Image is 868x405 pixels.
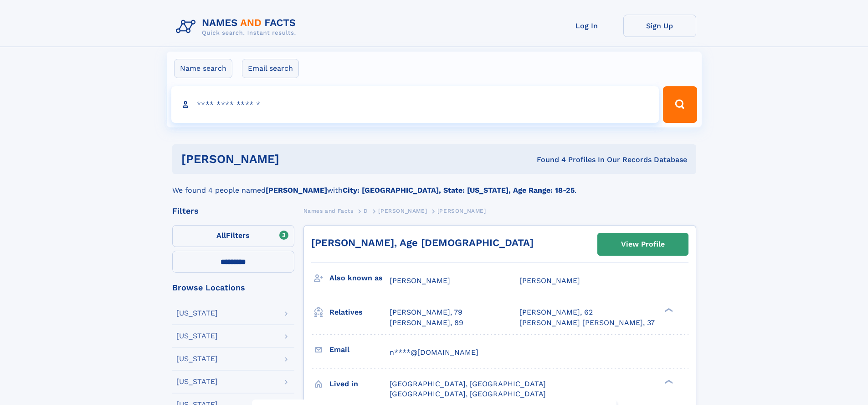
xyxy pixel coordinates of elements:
[519,318,655,328] a: [PERSON_NAME] [PERSON_NAME], 37
[172,15,303,39] img: Logo Names and Facts
[663,379,673,384] div: ❯
[172,174,696,196] div: We found 4 people named with .
[266,186,327,195] b: [PERSON_NAME]
[176,355,218,363] div: [US_STATE]
[408,155,687,165] div: Found 4 Profiles In Our Records Database
[176,332,218,340] div: [US_STATE]
[364,208,368,214] span: D
[242,59,299,78] label: Email search
[174,59,232,78] label: Name search
[329,270,390,286] h3: Also known as
[303,205,354,216] a: Names and Facts
[623,15,696,37] a: Sign Up
[343,186,575,195] b: City: [GEOGRAPHIC_DATA], State: [US_STATE], Age Range: 18-25
[329,342,390,358] h3: Email
[663,307,673,313] div: ❯
[663,86,697,123] button: Search Button
[176,310,218,317] div: [US_STATE]
[329,305,390,320] h3: Relatives
[364,205,368,216] a: D
[311,237,534,248] a: [PERSON_NAME], Age [DEMOGRAPHIC_DATA]
[598,233,688,255] a: View Profile
[550,15,623,37] a: Log In
[519,307,593,317] a: [PERSON_NAME], 62
[172,225,294,247] label: Filters
[171,86,659,123] input: search input
[329,376,390,392] h3: Lived in
[390,379,546,388] span: [GEOGRAPHIC_DATA], [GEOGRAPHIC_DATA]
[181,153,408,165] h1: [PERSON_NAME]
[378,205,427,216] a: [PERSON_NAME]
[390,276,450,285] span: [PERSON_NAME]
[390,307,462,317] a: [PERSON_NAME], 79
[216,231,226,240] span: All
[176,378,218,385] div: [US_STATE]
[390,389,546,398] span: [GEOGRAPHIC_DATA], [GEOGRAPHIC_DATA]
[621,234,665,255] div: View Profile
[437,208,486,214] span: [PERSON_NAME]
[519,276,580,285] span: [PERSON_NAME]
[390,318,463,328] a: [PERSON_NAME], 89
[172,207,294,215] div: Filters
[172,284,294,292] div: Browse Locations
[378,208,427,214] span: [PERSON_NAME]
